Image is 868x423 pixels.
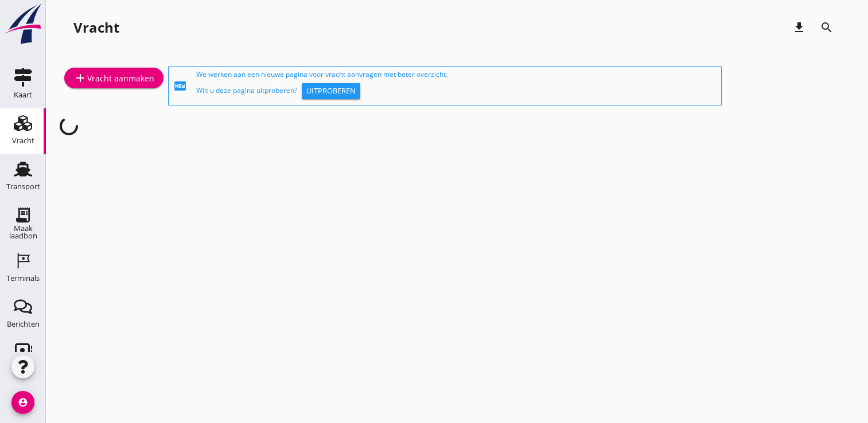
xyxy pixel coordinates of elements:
div: Berichten [7,320,40,328]
img: logo-small.a267ee39.svg [2,3,44,45]
i: add [73,71,87,85]
div: Vracht aanmaken [73,71,154,85]
i: fiber_new [173,79,187,93]
i: account_circle [11,391,34,414]
div: Vracht [73,18,119,37]
i: search [820,21,834,34]
div: We werken aan een nieuwe pagina voor vracht aanvragen met beter overzicht. Wilt u deze pagina uit... [196,69,717,103]
div: Terminals [6,275,40,282]
button: Uitproberen [302,83,360,99]
div: Transport [6,183,40,190]
div: Vracht [12,137,34,144]
i: download [792,21,806,34]
div: Kaart [14,91,32,99]
div: Uitproberen [306,85,356,97]
a: Vracht aanmaken [64,68,164,88]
